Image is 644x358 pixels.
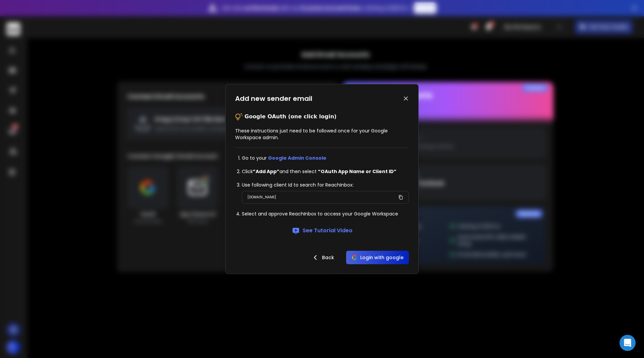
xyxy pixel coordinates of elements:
[242,210,409,217] li: Select and approve ReachInbox to access your Google Workspace
[620,335,636,351] div: Open Intercom Messenger
[235,94,312,103] h1: Add new sender email
[253,168,279,175] strong: ”Add App”
[242,155,409,161] li: Go to your
[248,194,276,201] p: [DOMAIN_NAME]
[346,251,409,264] button: Login with google
[242,168,409,175] li: Click and then select
[268,155,326,161] a: Google Admin Console
[318,168,396,175] strong: “OAuth App Name or Client ID”
[245,113,336,121] p: Google OAuth (one click login)
[242,182,409,188] li: Use following client Id to search for ReachInbox:
[235,127,409,141] p: These instructions just need to be followed once for your Google Workspace admin.
[235,113,243,121] img: tips
[292,227,353,235] a: See Tutorial Video
[306,251,339,264] button: Back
